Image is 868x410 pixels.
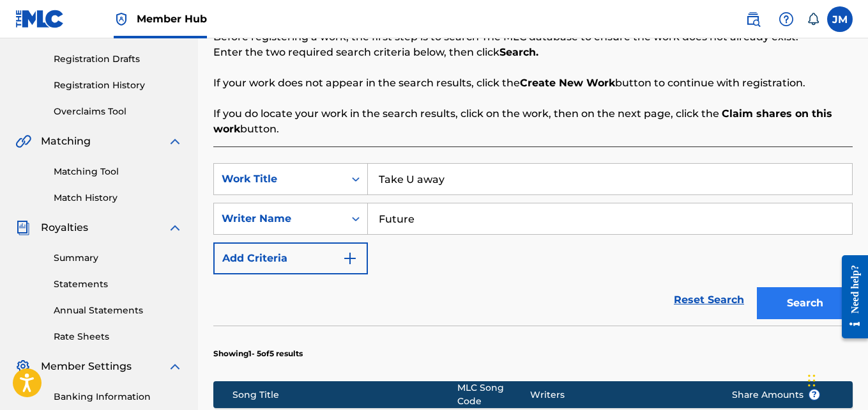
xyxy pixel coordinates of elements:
[213,75,853,91] p: If your work does not appear in the search results, click the button to continue with registration.
[740,6,766,32] a: Public Search
[807,13,819,26] div: Notifications
[15,134,31,149] img: Matching
[15,10,65,28] img: MLC Logo
[54,105,183,118] a: Overclaims Tool
[520,77,615,89] strong: Create New Work
[773,6,799,32] div: Help
[732,388,820,402] span: Share Amounts
[827,6,853,32] div: User Menu
[167,359,183,374] img: expand
[530,388,712,402] div: Writers
[54,79,183,92] a: Registration History
[213,242,368,274] button: Add Criteria
[15,359,31,374] img: Member Settings
[54,304,183,317] a: Annual Statements
[213,348,303,359] p: Showing 1 - 5 of 5 results
[667,286,750,314] a: Reset Search
[41,134,91,149] span: Matching
[54,330,183,343] a: Rate Sheets
[232,388,457,402] div: Song Title
[41,220,88,235] span: Royalties
[499,46,538,58] strong: Search.
[804,349,868,410] iframe: Chat Widget
[41,359,132,374] span: Member Settings
[342,251,358,266] img: 9d2ae6d4665cec9f34b9.svg
[114,12,129,27] img: Top Rightsholder
[832,245,868,348] iframe: Resource Center
[213,106,853,137] p: If you do locate your work in the search results, click on the work, then on the next page, click...
[457,381,530,408] div: MLC Song Code
[213,45,853,60] p: Enter the two required search criteria below, then click
[213,163,853,326] form: Search Form
[15,220,31,235] img: Royalties
[222,171,337,187] div: Work Title
[54,278,183,291] a: Statements
[54,52,183,66] a: Registration Drafts
[54,191,183,205] a: Match History
[54,165,183,178] a: Matching Tool
[757,287,853,319] button: Search
[54,251,183,265] a: Summary
[167,220,183,235] img: expand
[779,12,794,27] img: help
[137,12,207,26] span: Member Hub
[167,134,183,149] img: expand
[222,211,337,226] div: Writer Name
[54,390,183,404] a: Banking Information
[745,12,761,27] img: search
[808,361,816,400] div: Drag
